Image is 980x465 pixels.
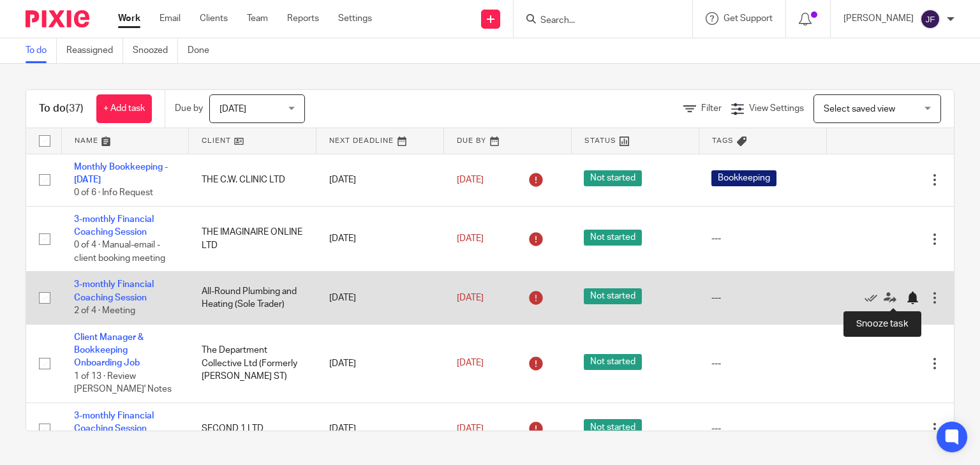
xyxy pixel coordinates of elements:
[711,422,813,435] div: ---
[74,411,154,433] a: 3-monthly Financial Coaching Session
[824,105,895,114] span: Select saved view
[724,14,773,23] span: Get Support
[74,188,153,197] span: 0 of 6 · Info Request
[457,359,484,368] span: [DATE]
[701,104,722,113] span: Filter
[39,102,84,115] h1: To do
[74,333,144,368] a: Client Manager & Bookkeeping Onboarding Job
[711,292,813,304] div: ---
[711,170,776,186] span: Bookkeeping
[584,419,642,435] span: Not started
[316,272,444,324] td: [DATE]
[749,104,804,113] span: View Settings
[584,354,642,370] span: Not started
[118,12,140,25] a: Work
[316,402,444,455] td: [DATE]
[66,38,123,63] a: Reassigned
[316,154,444,206] td: [DATE]
[843,12,914,25] p: [PERSON_NAME]
[584,170,642,186] span: Not started
[26,10,89,27] img: Pixie
[219,105,246,114] span: [DATE]
[189,402,316,455] td: SECOND 1 LTD
[457,293,484,302] span: [DATE]
[287,12,319,25] a: Reports
[865,292,884,304] a: Mark as done
[338,12,372,25] a: Settings
[712,137,734,144] span: Tags
[200,12,228,25] a: Clients
[189,206,316,272] td: THE IMAGINAIRE ONLINE LTD
[316,206,444,272] td: [DATE]
[711,232,813,245] div: ---
[584,230,642,246] span: Not started
[26,38,57,63] a: To do
[457,234,484,243] span: [DATE]
[96,94,152,123] a: + Add task
[175,102,203,115] p: Due by
[74,280,154,302] a: 3-monthly Financial Coaching Session
[584,288,642,304] span: Not started
[74,241,165,263] span: 0 of 4 · Manual-email - client booking meeting
[457,424,484,433] span: [DATE]
[133,38,178,63] a: Snoozed
[247,12,268,25] a: Team
[539,15,654,27] input: Search
[66,103,84,114] span: (37)
[74,163,168,184] a: Monthly Bookkeeping - [DATE]
[74,372,172,394] span: 1 of 13 · Review [PERSON_NAME]' Notes
[188,38,219,63] a: Done
[74,215,154,237] a: 3-monthly Financial Coaching Session
[74,306,135,315] span: 2 of 4 · Meeting
[711,357,813,370] div: ---
[160,12,181,25] a: Email
[920,9,940,29] img: svg%3E
[189,154,316,206] td: THE C.W. CLINIC LTD
[189,272,316,324] td: All-Round Plumbing and Heating (Sole Trader)
[316,324,444,402] td: [DATE]
[189,324,316,402] td: The Department Collective Ltd (Formerly [PERSON_NAME] ST)
[457,175,484,184] span: [DATE]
